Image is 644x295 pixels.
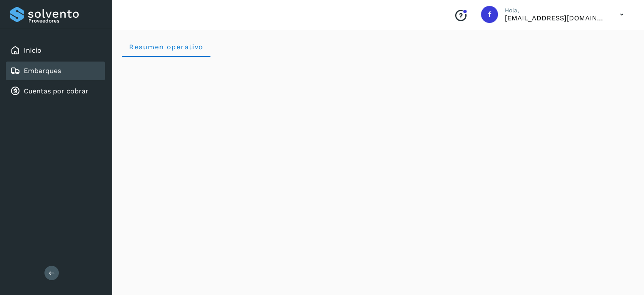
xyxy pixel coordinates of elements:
div: Cuentas por cobrar [6,82,105,101]
div: Embarques [6,62,105,80]
div: Inicio [6,41,105,60]
p: facturacion@wht-transport.com [505,14,606,22]
p: Proveedores [28,18,102,24]
p: Hola, [505,7,606,14]
a: Inicio [24,46,41,54]
a: Embarques [24,67,61,75]
span: Resumen operativo [129,43,204,51]
a: Cuentas por cobrar [24,87,88,95]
